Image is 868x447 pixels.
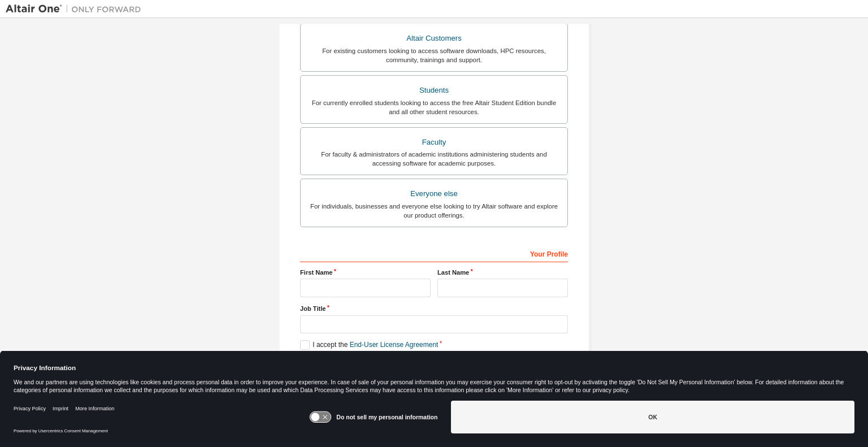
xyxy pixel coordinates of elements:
[437,268,568,277] label: Last Name
[307,202,561,220] div: For individuals, businesses and everyone else looking to try Altair software and explore our prod...
[307,150,561,168] div: For faculty & administrators of academic institutions administering students and accessing softwa...
[307,134,561,150] div: Faculty
[307,46,561,64] div: For existing customers looking to access software downloads, HPC resources, community, trainings ...
[350,341,439,349] a: End-User License Agreement
[307,83,561,98] div: Students
[300,304,568,313] label: Job Title
[300,340,438,350] label: I accept the
[307,186,561,202] div: Everyone else
[307,31,561,46] div: Altair Customers
[300,244,568,262] div: Your Profile
[300,268,431,277] label: First Name
[307,98,561,116] div: For currently enrolled students looking to access the free Altair Student Edition bundle and all ...
[6,3,147,15] img: Altair One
